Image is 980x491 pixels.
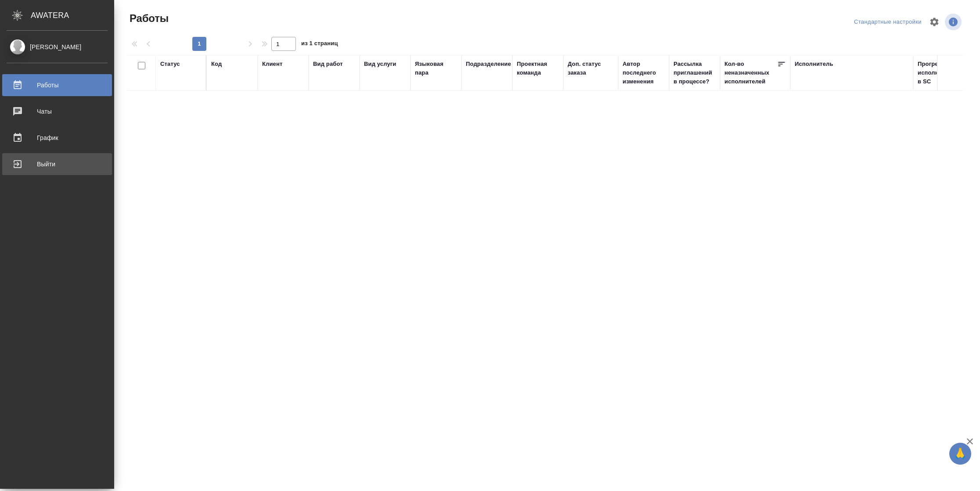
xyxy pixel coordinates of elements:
[945,14,963,30] span: Посмотреть информацию
[949,443,971,465] button: 🙏
[211,60,222,68] div: Код
[127,11,169,25] span: Работы
[2,127,112,149] a: График
[918,60,957,86] div: Прогресс исполнителя в SC
[7,79,108,92] div: Работы
[301,38,338,51] span: из 1 страниц
[7,131,108,144] div: График
[924,11,945,32] span: Настроить таблицу
[674,60,716,86] div: Рассылка приглашений в процессе?
[466,60,511,68] div: Подразделение
[364,60,396,68] div: Вид услуги
[568,60,614,77] div: Доп. статус заказа
[623,60,665,86] div: Автор последнего изменения
[2,74,112,96] a: Работы
[724,60,777,86] div: Кол-во неназначенных исполнителей
[953,444,968,463] span: 🙏
[795,60,833,68] div: Исполнитель
[517,60,559,77] div: Проектная команда
[262,60,282,68] div: Клиент
[415,60,457,77] div: Языковая пара
[2,153,112,175] a: Выйти
[7,105,108,118] div: Чаты
[2,100,112,122] a: Чаты
[313,60,343,68] div: Вид работ
[31,7,114,24] div: AWATERA
[7,42,108,52] div: [PERSON_NAME]
[852,15,924,29] div: split button
[7,158,108,171] div: Выйти
[160,60,180,68] div: Статус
